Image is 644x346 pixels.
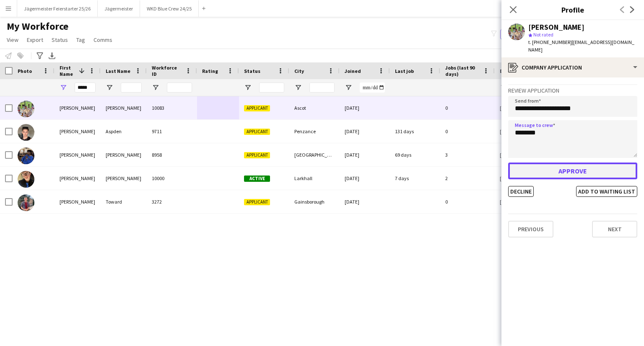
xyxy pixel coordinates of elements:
button: Jägermeister Feierstarter 25/26 [17,0,98,17]
span: Applicant [244,105,270,111]
span: Rating [202,68,218,74]
span: First Name [60,65,75,77]
input: Last Name Filter Input [121,83,142,93]
div: [PERSON_NAME] [101,167,147,190]
button: Open Filter Menu [152,84,159,91]
button: Open Filter Menu [106,84,113,91]
button: Next [592,221,637,238]
div: [PERSON_NAME] [55,143,101,166]
div: 3272 [147,190,197,213]
span: Last job [395,68,414,74]
a: Export [23,34,47,45]
a: View [3,34,22,45]
app-action-btn: Advanced filters [35,51,45,61]
span: Email [500,68,513,74]
span: Applicant [244,129,270,135]
span: Last Name [106,68,130,74]
span: Comms [93,36,112,44]
img: Logan Aspden [18,124,34,141]
div: Toward [101,190,147,213]
div: Larkhall [289,167,340,190]
div: 9711 [147,120,197,143]
button: Jägermeister [98,0,140,17]
div: 2 [440,167,495,190]
button: Add to waiting list [576,186,637,197]
input: First Name Filter Input [75,83,96,93]
img: Logan Rodgers [18,171,34,188]
img: Logan Toward [18,194,34,211]
span: City [294,68,304,74]
span: Active [244,176,270,182]
div: 0 [440,96,495,119]
div: 0 [440,190,495,213]
div: [PERSON_NAME] [101,96,147,119]
img: Logan Anderson [18,101,34,117]
div: [PERSON_NAME] [55,120,101,143]
button: Open Filter Menu [60,84,67,91]
div: 10000 [147,167,197,190]
div: Penzance [289,120,340,143]
span: t. [PHONE_NUMBER] [528,39,572,45]
div: [PERSON_NAME] [55,167,101,190]
div: [PERSON_NAME] [55,96,101,119]
div: [DATE] [340,167,390,190]
span: | [EMAIL_ADDRESS][DOMAIN_NAME] [528,39,634,53]
span: View [7,36,18,44]
span: Applicant [244,199,270,205]
div: [GEOGRAPHIC_DATA] [289,143,340,166]
span: Jobs (last 90 days) [445,65,480,77]
span: Joined [345,68,361,74]
div: Aspden [101,120,147,143]
div: 0 [440,120,495,143]
div: Ascot [289,96,340,119]
button: Open Filter Menu [345,84,352,91]
button: Approve [508,163,637,179]
button: WKD Blue Crew 24/25 [140,0,199,17]
input: Joined Filter Input [360,83,385,93]
a: Status [48,34,71,45]
span: Tag [76,36,85,44]
input: Workforce ID Filter Input [167,83,192,93]
span: Not rated [533,31,553,38]
img: Logan Durand [18,147,34,164]
div: Gainsborough [289,190,340,213]
span: Applicant [244,152,270,158]
div: [DATE] [340,190,390,213]
input: Status Filter Input [259,83,284,93]
div: [PERSON_NAME] [528,23,584,31]
button: Open Filter Menu [500,84,507,91]
app-action-btn: Export XLSX [47,51,57,61]
button: Decline [508,186,534,197]
button: Previous [508,221,553,238]
span: Status [244,68,260,74]
a: Comms [90,34,116,45]
span: Workforce ID [152,65,182,77]
div: [DATE] [340,96,390,119]
span: Export [27,36,43,44]
div: [PERSON_NAME] [101,143,147,166]
h3: Profile [501,4,644,15]
span: My Workforce [7,20,68,33]
div: [DATE] [340,143,390,166]
a: Tag [73,34,88,45]
div: 8958 [147,143,197,166]
div: 131 days [390,120,440,143]
div: [PERSON_NAME] [55,190,101,213]
div: 7 days [390,167,440,190]
button: Open Filter Menu [244,84,252,91]
span: Photo [18,68,32,74]
div: Company application [501,57,644,77]
div: [DATE] [340,120,390,143]
input: City Filter Input [309,83,335,93]
h3: Review Application [508,87,637,94]
div: 3 [440,143,495,166]
div: 69 days [390,143,440,166]
button: Everyone9,790 [500,29,542,39]
button: Open Filter Menu [294,84,302,91]
span: Status [52,36,68,44]
div: 10083 [147,96,197,119]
